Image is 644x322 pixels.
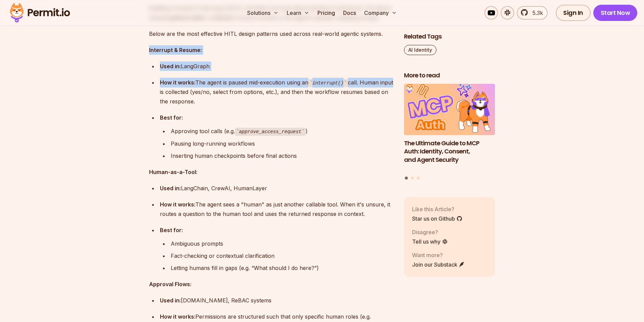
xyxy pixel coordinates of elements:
strong: How it works: [160,79,195,86]
code: approve_access_request [235,128,306,136]
button: Go to slide 2 [411,177,414,179]
h3: The Ultimate Guide to MCP Auth: Identity, Consent, and Agent Security [404,139,495,164]
a: Pricing [315,6,338,20]
code: interrupt() [308,79,348,87]
strong: Used in: [160,297,181,304]
button: Solutions [244,6,281,20]
strong: Best for: [160,227,183,233]
div: The agent sees a "human" as just another callable tool. When it's unsure, it routes a question to... [160,200,393,219]
li: 1 of 3 [404,84,495,173]
a: Join our Substack [412,260,465,268]
button: Go to slide 1 [405,177,408,180]
a: Tell us why [412,237,448,245]
p: Below are the most effective HITL design patterns used across real-world agentic systems. [149,29,393,39]
strong: How it works: [160,313,195,320]
div: The agent is paused mid-execution using an call. Human input is collected (yes/no, select from op... [160,78,393,106]
img: Permit logo [7,1,73,24]
button: Learn [284,6,312,20]
button: Company [361,6,400,20]
a: Start Now [593,5,638,21]
strong: Used in: [160,63,181,70]
p: Disagree? [412,228,448,236]
a: The Ultimate Guide to MCP Auth: Identity, Consent, and Agent SecurityThe Ultimate Guide to MCP Au... [404,84,495,173]
div: Pausing long-running workflows [171,139,393,148]
a: 5.3k [517,6,548,20]
div: Ambiguous prompts [171,239,393,248]
a: Sign In [556,5,591,21]
strong: Approval Flows: [149,281,191,288]
div: [DOMAIN_NAME], ReBAC systems [160,296,393,305]
strong: Best for: [160,114,183,121]
strong: Interrupt & Resume: [149,47,202,53]
strong: Human-as-a-Tool: [149,169,197,175]
div: Fact-checking or contextual clarification [171,251,393,261]
strong: Used in: [160,185,181,192]
div: Approving tool calls (e.g. ) [171,126,393,136]
a: AI Identity [404,45,436,55]
strong: How it works: [160,201,195,208]
div: Posts [404,84,495,181]
h2: More to read [404,71,495,80]
div: LangChain, CrewAI, HumanLayer [160,183,393,193]
span: 5.3k [528,9,543,17]
img: The Ultimate Guide to MCP Auth: Identity, Consent, and Agent Security [404,84,495,135]
div: Letting humans fill in gaps (e.g. “What should I do here?”) [171,263,393,273]
p: Want more? [412,251,465,259]
button: Go to slide 3 [417,177,420,179]
div: LangGraph [160,61,393,71]
h2: Related Tags [404,32,495,41]
p: Like this Article? [412,205,462,213]
div: Inserting human checkpoints before final actions [171,151,393,160]
a: Star us on Github [412,214,462,222]
a: Docs [340,6,359,20]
